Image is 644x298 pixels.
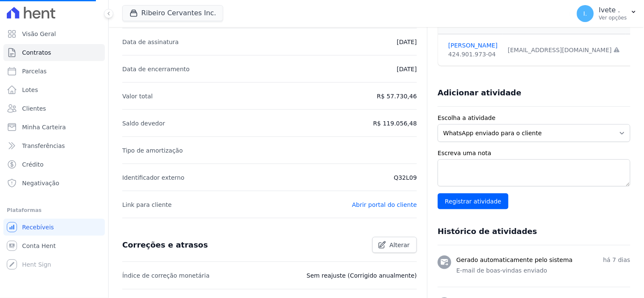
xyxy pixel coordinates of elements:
a: Alterar [372,237,417,253]
p: [DATE] [397,37,417,47]
p: Link para cliente [122,200,172,210]
p: Índice de correção monetária [122,270,210,281]
span: Visão Geral [22,30,56,38]
p: Data de assinatura [122,37,179,47]
span: Crédito [22,160,44,169]
span: Lotes [22,86,38,94]
span: Parcelas [22,67,47,75]
a: Crédito [3,156,105,173]
button: Ribeiro Cervantes Inc. [122,5,223,21]
p: [DATE] [397,64,417,74]
a: Lotes [3,81,105,98]
p: Sem reajuste (Corrigido anualmente) [307,270,417,281]
div: [EMAIL_ADDRESS][DOMAIN_NAME] [508,46,621,55]
p: Q32L09 [394,173,417,183]
h3: Gerado automaticamente pelo sistema [456,256,573,265]
span: Minha Carteira [22,123,66,131]
a: Conta Hent [3,237,105,254]
span: Clientes [22,104,46,113]
p: R$ 119.056,48 [373,118,417,128]
a: Transferências [3,137,105,154]
p: Data de encerramento [122,64,190,74]
span: Recebíveis [22,223,54,231]
label: Escolha a atividade [438,114,630,123]
h3: Correções e atrasos [122,240,208,250]
a: Abrir portal do cliente [352,201,417,208]
h3: Histórico de atividades [438,226,537,237]
a: Visão Geral [3,25,105,42]
span: Contratos [22,48,51,57]
span: Transferências [22,142,65,150]
p: Identificador externo [122,173,184,183]
a: Minha Carteira [3,119,105,136]
label: Escreva uma nota [438,149,630,158]
p: Valor total [122,91,153,101]
a: Contratos [3,44,105,61]
p: R$ 57.730,46 [377,91,417,101]
a: Recebíveis [3,219,105,236]
button: I. Ivete . Ver opções [570,2,644,25]
div: Plataformas [7,205,101,215]
p: Saldo devedor [122,118,165,128]
div: 424.901.973-04 [448,50,498,59]
span: I. [584,11,588,17]
span: Alterar [390,241,410,249]
span: Conta Hent [22,242,56,250]
input: Registrar atividade [438,193,509,209]
p: E-mail de boas-vindas enviado [456,266,630,275]
a: Negativação [3,175,105,192]
a: Parcelas [3,63,105,80]
p: Ivete . [599,6,627,14]
a: [PERSON_NAME] [448,41,498,50]
p: há 7 dias [603,256,630,265]
h3: Adicionar atividade [438,88,521,98]
a: Clientes [3,100,105,117]
p: Ver opções [599,14,627,21]
p: Tipo de amortização [122,145,183,156]
span: Negativação [22,179,59,187]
